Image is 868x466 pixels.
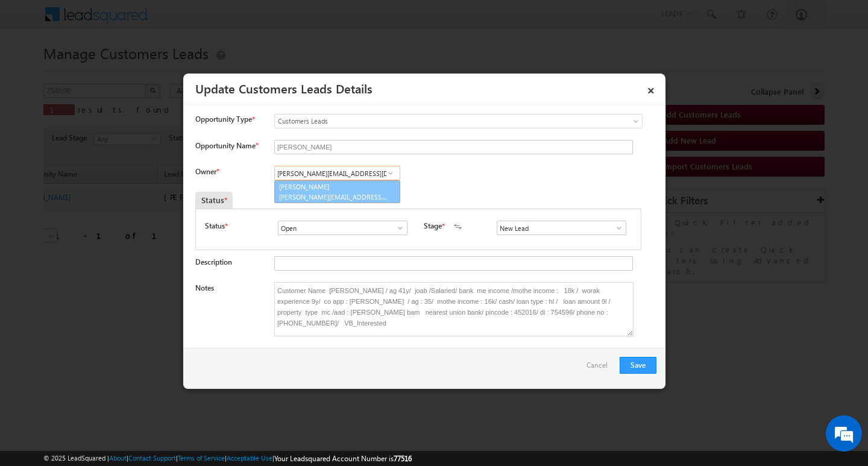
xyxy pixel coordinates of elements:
label: Stage [424,221,442,231]
em: Start Chat [164,371,219,388]
div: Minimize live chat window [198,6,227,35]
label: Notes [195,283,214,292]
a: Show All Items [608,222,623,234]
input: Type to Search [497,221,626,235]
a: Show All Items [383,167,398,179]
span: © 2025 LeadSquared | | | | | [43,453,412,464]
a: Customers Leads [274,114,643,128]
button: Save [620,357,656,374]
a: Update Customers Leads Details [195,80,373,96]
a: × [641,78,661,99]
span: 77516 [394,454,412,463]
a: [PERSON_NAME] [274,180,400,203]
a: Acceptable Use [227,454,272,462]
img: d_60004797649_company_0_60004797649 [20,63,51,79]
div: Chat with us now [63,63,203,79]
a: Cancel [587,357,614,380]
label: Owner [195,167,219,176]
span: [PERSON_NAME][EMAIL_ADDRESS][DOMAIN_NAME] [279,192,388,201]
a: Terms of Service [178,454,225,462]
a: About [109,454,127,462]
span: Customers Leads [275,116,593,127]
textarea: Type your message and hit 'Enter' [16,112,220,361]
span: Your Leadsquared Account Number is [274,454,412,463]
label: Description [195,257,232,266]
span: Opportunity Type [195,114,252,125]
a: Contact Support [128,454,176,462]
label: Status [205,221,225,231]
input: Type to Search [274,166,400,180]
a: Show All Items [389,222,404,234]
div: Status [195,192,233,209]
label: Opportunity Name [195,141,258,150]
input: Type to Search [278,221,407,235]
